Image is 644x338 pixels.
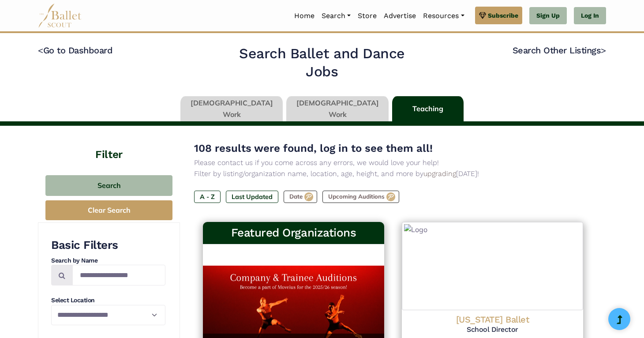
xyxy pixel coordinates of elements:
a: Search [318,7,354,25]
a: Advertise [380,7,419,25]
a: Subscribe [475,7,522,24]
label: Date [284,191,317,203]
a: <Go to Dashboard [38,45,112,56]
a: Search Other Listings> [513,45,606,56]
a: Home [291,7,318,25]
span: Subscribe [488,11,518,20]
code: > [601,45,606,56]
p: Filter by listing/organization name, location, age, height, and more by [DATE]! [194,168,592,180]
button: Clear Search [45,200,172,220]
a: upgrading [423,169,456,178]
a: Log In [574,7,606,25]
li: [DEMOGRAPHIC_DATA] Work [285,96,390,122]
h4: Search by Name [51,256,165,265]
h2: Search Ballet and Dance Jobs [223,45,422,81]
code: < [38,45,43,56]
label: A - Z [194,191,221,203]
button: Search [45,175,172,196]
h3: Featured Organizations [210,225,377,240]
label: Last Updated [226,191,278,203]
h3: Basic Filters [51,238,165,253]
a: Sign Up [529,7,567,25]
h4: Select Location [51,296,165,305]
h4: Filter [38,126,180,162]
p: Please contact us if you come across any errors, we would love your help! [194,157,592,169]
li: Teaching [390,96,465,122]
img: gem.svg [479,11,486,20]
input: Search by names... [72,265,165,285]
li: [DEMOGRAPHIC_DATA] Work [179,96,285,122]
h4: [US_STATE] Ballet [409,314,576,325]
img: Logo [402,222,583,310]
span: 108 results were found, log in to see them all! [194,142,433,154]
a: Store [354,7,380,25]
a: Resources [419,7,468,25]
h5: School Director [409,325,576,334]
label: Upcoming Auditions [322,191,399,203]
